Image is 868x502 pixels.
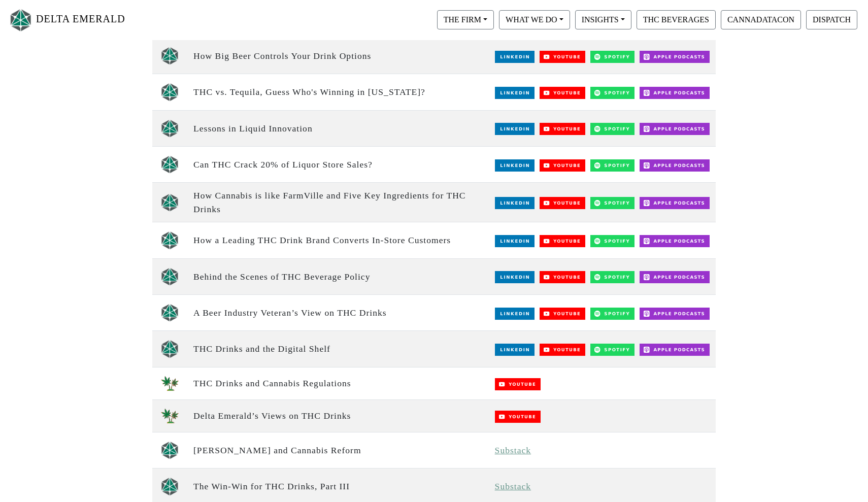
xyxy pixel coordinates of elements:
[540,344,586,356] img: YouTube
[495,445,531,455] a: Substack
[187,147,489,183] td: Can THC Crack 20% of Liquor Store Sales?
[495,271,535,283] img: LinkedIn
[590,87,635,99] img: Spotify
[495,123,535,135] img: LinkedIn
[187,183,489,222] td: How Cannabis is like FarmVille and Five Key Ingredients for THC Drinks
[590,344,635,356] img: Spotify
[187,367,489,399] td: THC Drinks and Cannabis Regulations
[187,331,489,367] td: THC Drinks and the Digital Shelf
[540,197,586,209] img: YouTube
[640,308,710,320] img: Apple Podcasts
[161,119,179,138] img: unscripted logo
[187,110,489,146] td: Lessons in Liquid Innovation
[495,481,531,491] a: Substack
[495,344,535,356] img: LinkedIn
[540,51,586,63] img: YouTube
[495,308,535,320] img: LinkedIn
[590,51,635,63] img: Spotify
[495,378,541,390] img: YouTube
[187,294,489,330] td: A Beer Industry Veteran’s View on THC Drinks
[721,10,801,29] button: CANNADATACON
[718,15,804,23] a: CANNADATACON
[590,308,635,320] img: Spotify
[540,123,586,135] img: YouTube
[187,432,489,468] td: [PERSON_NAME] and Cannabis Reform
[640,271,710,283] img: Apple Podcasts
[187,74,489,110] td: THC vs. Tequila, Guess Who's Winning in [US_STATE]?
[495,159,535,172] img: LinkedIn
[634,15,718,23] a: THC BEVERAGES
[540,271,586,283] img: YouTube
[640,159,710,172] img: Apple Podcasts
[161,267,179,286] img: unscripted logo
[495,87,535,99] img: LinkedIn
[540,159,586,172] img: YouTube
[640,51,710,63] img: Apple Podcasts
[590,197,635,209] img: Spotify
[806,10,857,29] button: DISPATCH
[540,235,586,247] img: YouTube
[495,51,535,63] img: LinkedIn
[8,4,125,36] a: DELTA EMERALD
[540,87,586,99] img: YouTube
[640,197,710,209] img: Apple Podcasts
[540,308,586,320] img: YouTube
[640,235,710,247] img: Apple Podcasts
[640,123,710,135] img: Apple Podcasts
[804,15,860,23] a: DISPATCH
[161,340,179,358] img: unscripted logo
[187,399,489,432] td: Delta Emerald’s Views on THC Drinks
[495,197,535,209] img: LinkedIn
[437,10,494,29] button: THE FIRM
[161,477,179,495] img: dispatch logo
[8,7,34,34] img: Logo
[187,222,489,258] td: How a Leading THC Drink Brand Converts In-Store Customers
[590,271,635,283] img: Spotify
[161,304,179,322] img: unscripted logo
[640,344,710,356] img: Apple Podcasts
[495,411,541,423] img: YouTube
[640,87,710,99] img: Apple Podcasts
[161,441,179,459] img: dispatch logo
[161,47,179,65] img: unscripted logo
[495,235,535,247] img: LinkedIn
[161,193,179,212] img: unscripted logo
[161,231,179,249] img: unscripted logo
[161,83,179,101] img: unscripted logo
[499,10,570,29] button: WHAT WE DO
[590,123,635,135] img: Spotify
[161,376,179,391] img: cannadatacon logo
[161,155,179,174] img: unscripted logo
[637,10,716,29] button: THC BEVERAGES
[161,409,179,423] img: cannadatacon logo
[187,38,489,74] td: How Big Beer Controls Your Drink Options
[590,159,635,172] img: Spotify
[187,258,489,294] td: Behind the Scenes of THC Beverage Policy
[590,235,635,247] img: Spotify
[575,10,631,29] button: INSIGHTS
